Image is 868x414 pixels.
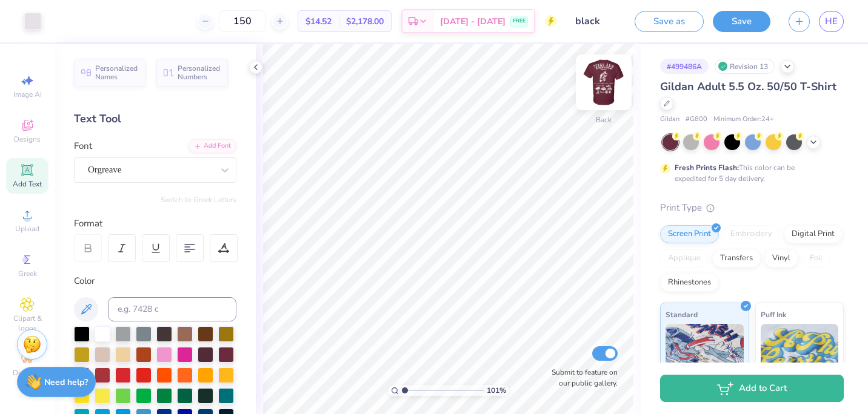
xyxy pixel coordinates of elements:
span: Clipart & logos [6,314,48,333]
label: Submit to feature on our public gallery. [545,367,618,389]
span: # G800 [686,114,707,125]
div: Vinyl [764,249,798,268]
div: Revision 13 [715,59,775,74]
span: Standard [666,308,698,321]
span: $14.52 [305,15,332,28]
div: Transfers [712,249,761,268]
div: Digital Print [784,225,843,243]
span: $2,178.00 [346,15,384,28]
div: Text Tool [74,111,236,127]
span: HE [825,15,838,28]
span: Personalized Names [95,64,138,81]
img: Back [579,58,628,107]
strong: Fresh Prints Flash: [675,163,739,172]
input: e.g. 7428 c [108,297,236,321]
span: 101 % [487,385,506,396]
span: Personalized Numbers [178,64,221,81]
div: Add Font [189,139,236,153]
span: Decorate [13,368,42,378]
strong: Need help? [44,376,88,388]
input: Untitled Design [566,9,626,33]
span: Gildan [660,114,679,125]
button: Save [713,11,770,32]
div: Screen Print [660,225,719,243]
button: Save as [635,11,704,32]
div: Applique [660,249,709,268]
input: – – [219,10,266,32]
span: Upload [15,224,39,234]
div: This color can be expedited for 5 day delivery. [675,162,824,184]
div: Print Type [660,201,844,215]
div: Back [596,114,612,125]
a: HE [819,11,844,32]
span: Image AI [13,90,42,99]
span: Puff Ink [761,308,786,321]
span: FREE [513,17,526,25]
span: Designs [14,134,41,144]
div: Format [74,217,238,231]
div: Foil [802,249,830,268]
span: Add Text [13,179,42,189]
span: [DATE] - [DATE] [440,15,506,28]
span: Gildan Adult 5.5 Oz. 50/50 T-Shirt [660,79,836,94]
div: Rhinestones [660,274,719,292]
div: Color [74,274,236,288]
img: Puff Ink [761,324,839,384]
img: Standard [666,324,744,384]
div: Embroidery [723,225,780,243]
button: Switch to Greek Letters [161,195,236,205]
span: Minimum Order: 24 + [713,114,774,125]
label: Font [74,139,92,153]
button: Add to Cart [660,375,844,402]
div: # 499486A [660,59,709,74]
span: Greek [18,269,37,278]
